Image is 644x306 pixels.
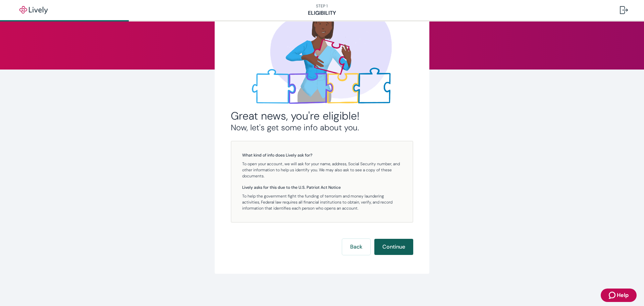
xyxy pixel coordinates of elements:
button: Zendesk support iconHelp [601,289,637,302]
svg: Zendesk support icon [609,291,617,299]
img: Lively [15,6,52,14]
h2: Great news, you're eligible! [231,109,413,123]
h3: Now, let's get some info about you. [231,123,413,133]
h5: Lively asks for this due to the U.S. Patriot Act Notice [242,184,402,190]
button: Log out [614,2,633,18]
h5: What kind of info does Lively ask for? [242,152,402,158]
p: To open your account, we will ask for your name, address, Social Security number, and other infor... [242,161,402,179]
button: Back [342,239,370,255]
button: Continue [374,239,413,255]
span: Help [617,291,629,299]
p: To help the government fight the funding of terrorism and money laundering activities, Federal la... [242,193,402,211]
